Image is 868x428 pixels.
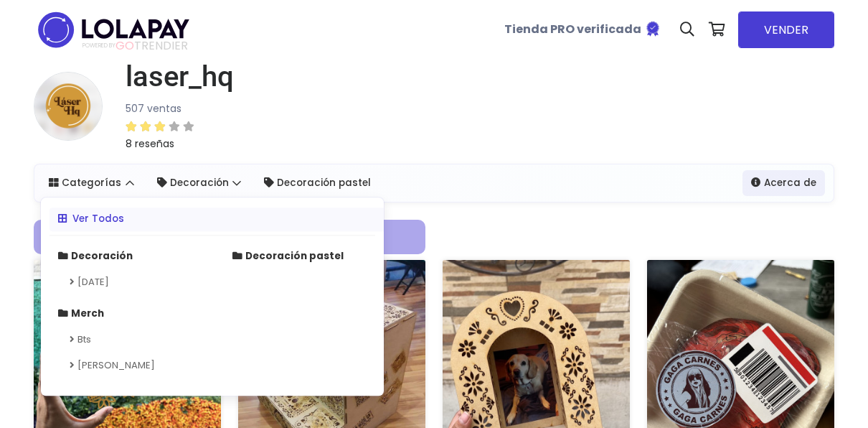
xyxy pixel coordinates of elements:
small: 507 ventas [126,101,181,116]
div: 3 / 5 [126,118,194,135]
a: Decoración [148,170,250,196]
a: [PERSON_NAME] [47,353,204,378]
a: Acerca de [742,170,825,196]
strong: Merch [71,307,104,320]
a: [DATE] [47,269,204,295]
strong: Decoración pastel [245,249,344,263]
div: Categorías [40,197,385,396]
small: 8 reseñas [126,136,174,151]
strong: Decoración [71,249,133,263]
span: TRENDIER [82,39,188,52]
a: Ver Todos [49,208,392,231]
a: Decoración [47,243,204,269]
img: Tienda verificada [644,20,661,37]
a: Decoración pastel [255,170,379,196]
a: 8 reseñas [126,117,234,152]
a: VENDER [738,11,834,48]
img: small.png [34,72,103,141]
a: Categorías [40,170,143,196]
span: POWERED BY [82,42,115,50]
a: Merch [47,301,204,327]
span: Envío gratis a partir de $999 [39,225,420,248]
a: laser_hq [114,60,234,94]
a: Bts [47,327,204,353]
a: Decoración pastel [221,243,378,269]
b: Tienda PRO verificada [504,21,641,37]
img: logo [34,7,194,52]
span: GO [115,37,134,54]
h1: laser_hq [126,60,234,94]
